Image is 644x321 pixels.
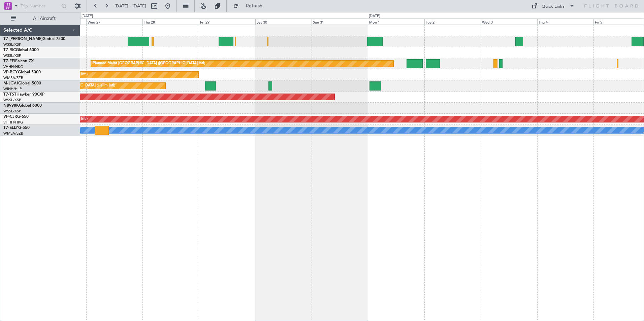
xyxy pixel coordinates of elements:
[368,19,424,25] div: Mon 1
[3,98,21,103] a: WSSL/XSP
[3,70,41,74] a: VP-BCYGlobal 5000
[424,19,481,25] div: Tue 2
[7,13,73,24] button: All Aircraft
[3,126,30,130] a: T7-ELLYG-550
[3,48,16,52] span: T7-RIC
[3,104,42,108] a: N8998KGlobal 6000
[18,16,71,21] span: All Aircraft
[3,86,22,92] a: WIHH/HLP
[255,19,312,25] div: Sat 30
[3,81,41,85] a: M-JGVJGlobal 5000
[115,3,146,9] span: [DATE] - [DATE]
[369,13,380,19] div: [DATE]
[21,1,59,11] input: Trip Number
[142,19,199,25] div: Thu 28
[3,81,18,85] span: M-JGVJ
[199,19,255,25] div: Fri 29
[3,59,15,63] span: T7-FFI
[312,19,368,25] div: Sun 31
[3,75,23,80] a: WMSA/SZB
[3,115,17,119] span: VP-CJR
[3,131,23,136] a: WMSA/SZB
[82,13,93,19] div: [DATE]
[93,59,205,69] div: Planned Maint [GEOGRAPHIC_DATA] ([GEOGRAPHIC_DATA] Intl)
[3,37,65,41] a: T7-[PERSON_NAME]Global 7500
[3,104,19,108] span: N8998K
[481,19,537,25] div: Wed 3
[537,19,593,25] div: Thu 4
[3,59,34,63] a: T7-FFIFalcon 7X
[3,70,18,74] span: VP-BCY
[3,120,23,125] a: VHHH/HKG
[528,1,578,11] button: Quick Links
[3,48,39,52] a: T7-RICGlobal 6000
[3,93,17,97] span: T7-TST
[86,19,142,25] div: Wed 27
[3,37,42,41] span: T7-[PERSON_NAME]
[3,126,18,130] span: T7-ELLY
[230,1,270,11] button: Refresh
[3,53,21,58] a: WSSL/XSP
[240,4,268,8] span: Refresh
[3,109,21,114] a: WSSL/XSP
[3,42,21,47] a: WSSL/XSP
[3,93,44,97] a: T7-TSTHawker 900XP
[542,3,565,10] div: Quick Links
[3,64,23,69] a: VHHH/HKG
[3,115,29,119] a: VP-CJRG-650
